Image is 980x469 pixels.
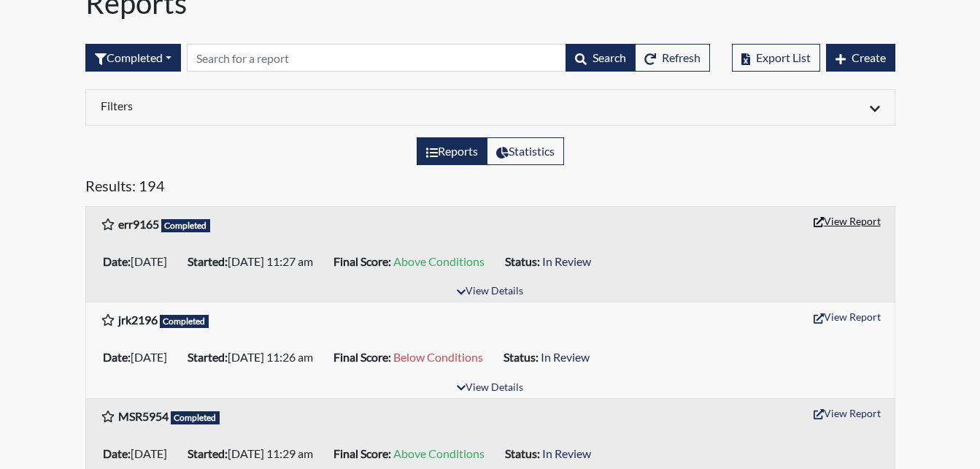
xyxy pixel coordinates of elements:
[732,44,820,72] button: Export List
[417,137,487,165] label: View the list of reports
[101,99,479,113] h6: Filters
[97,250,182,273] li: [DATE]
[826,44,895,72] button: Create
[118,409,169,423] b: MSR5954
[593,50,626,64] span: Search
[97,346,182,369] li: [DATE]
[85,44,181,72] div: Filter by interview status
[160,315,209,328] span: Completed
[97,442,182,465] li: [DATE]
[85,44,181,72] button: Completed
[852,50,886,64] span: Create
[103,446,131,460] b: Date:
[393,446,485,460] span: Above Conditions
[187,44,566,72] input: Search by Registration ID, Interview Number, or Investigation Name.
[662,50,701,64] span: Refresh
[118,217,159,231] b: err9165
[85,177,895,200] h5: Results: 194
[450,378,530,398] button: View Details
[393,254,485,268] span: Above Conditions
[161,219,211,232] span: Completed
[333,446,391,460] b: Final Score:
[541,350,590,364] span: In Review
[807,402,887,424] button: View Report
[103,350,131,364] b: Date:
[182,442,328,465] li: [DATE] 11:29 am
[188,350,228,364] b: Started:
[756,50,811,64] span: Export List
[487,137,564,165] label: View statistics about completed interviews
[333,254,391,268] b: Final Score:
[171,411,220,424] span: Completed
[450,282,530,302] button: View Details
[90,99,891,116] div: Click to expand/collapse filters
[503,350,539,364] b: Status:
[542,254,591,268] span: In Review
[505,254,540,268] b: Status:
[188,446,228,460] b: Started:
[118,313,158,327] b: jrk2196
[635,44,710,72] button: Refresh
[505,446,540,460] b: Status:
[542,446,591,460] span: In Review
[393,350,483,364] span: Below Conditions
[566,44,636,72] button: Search
[807,305,887,328] button: View Report
[103,254,131,268] b: Date:
[807,210,887,232] button: View Report
[182,250,328,273] li: [DATE] 11:27 am
[333,350,391,364] b: Final Score:
[188,254,228,268] b: Started:
[182,346,328,369] li: [DATE] 11:26 am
